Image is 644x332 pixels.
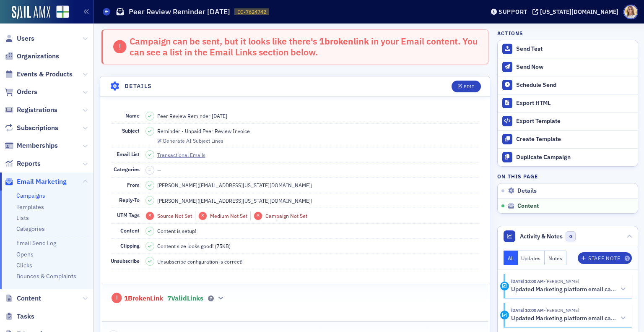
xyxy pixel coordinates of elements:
span: Subscriptions [17,123,58,133]
span: Medium Not Set [210,212,247,219]
span: 7 Valid Links [167,294,203,303]
button: Updated Marketing platform email campaign: Peer Review Reminder [DATE] [511,285,626,294]
button: Notes [545,251,566,265]
div: Schedule Send [516,81,634,89]
span: Campaign Not Set [265,212,307,219]
span: Users [17,34,34,43]
img: SailAMX [56,5,69,18]
a: Create Template [498,130,638,148]
span: Reminder - Unpaid Peer Review Invoice [157,127,250,135]
a: Users [5,34,34,43]
button: [US_STATE][DOMAIN_NAME] [532,9,621,15]
a: Categories [16,225,45,233]
span: Name [125,112,140,119]
span: Content [120,227,140,234]
button: Duplicate Campaign [498,148,638,166]
button: Updated Marketing platform email campaign: Peer Review Reminder [DATE] [511,314,626,323]
h4: Actions [497,29,523,37]
span: 0 [566,231,576,242]
span: Unsubscribe configuration is correct! [157,258,242,265]
span: Registrations [17,105,57,115]
a: Email Marketing [5,177,67,186]
button: Updates [518,251,545,265]
h4: On this page [497,173,638,180]
a: Templates [16,203,44,211]
a: Bounces & Complaints [16,272,76,280]
div: Duplicate Campaign [516,154,634,161]
span: Reply-To [119,196,140,203]
a: Export Template [498,112,638,130]
a: Transactional Emails [157,151,213,159]
h5: Updated Marketing platform email campaign: Peer Review Reminder [DATE] [511,286,617,293]
span: Events & Products [17,70,73,79]
span: Content size looks good! (75KB) [157,242,231,250]
span: Subject [122,127,140,134]
button: Send Test [498,40,638,58]
img: SailAMX [12,6,50,19]
a: Clicks [16,261,32,269]
a: Events & Products [5,70,73,79]
span: Content [517,202,539,210]
div: Edit [464,84,474,89]
span: — [157,167,161,173]
span: Bethany Booth [544,278,579,284]
span: Content [17,294,41,303]
span: Content is setup! [157,227,196,235]
span: Peer Review Reminder [DATE] [157,112,227,120]
span: From [127,181,140,188]
div: Export HTML [516,99,634,107]
div: Activity [500,282,509,290]
time: 9/16/2025 10:00 AM [511,278,544,284]
a: Email Send Log [16,239,56,247]
span: Bethany Booth [544,307,579,313]
div: Staff Note [588,256,620,261]
a: Memberships [5,141,58,150]
div: Send Test [516,45,634,53]
span: Email Marketing [17,177,67,186]
div: Export Template [516,118,634,125]
div: [US_STATE][DOMAIN_NAME] [540,8,618,16]
span: UTM Tags [117,212,140,218]
span: – [148,167,151,173]
a: Opens [16,251,34,258]
a: Reports [5,159,41,168]
a: Campaigns [16,192,45,199]
h4: Details [125,82,152,91]
a: Organizations [5,52,59,61]
button: Schedule Send [498,76,638,94]
h5: Updated Marketing platform email campaign: Peer Review Reminder [DATE] [511,315,617,322]
span: [PERSON_NAME] ( [EMAIL_ADDRESS][US_STATE][DOMAIN_NAME] ) [157,181,312,189]
div: Campaign can be sent, but it looks like there's in your Email content. You can see a list in the ... [130,36,479,58]
a: Content [5,294,41,303]
div: Generate AI Subject Lines [163,139,223,143]
span: Organizations [17,52,59,61]
a: Orders [5,87,37,97]
span: Source Not Set [157,212,192,219]
span: [PERSON_NAME] ( [EMAIL_ADDRESS][US_STATE][DOMAIN_NAME] ) [157,197,312,204]
div: Activity [500,311,509,319]
span: Profile [623,5,638,19]
button: Send Now [498,58,638,76]
span: Unsubscribe [111,257,140,264]
span: Tasks [17,312,34,321]
span: EC-7624742 [237,8,266,16]
span: 1 Broken Link [124,294,163,303]
span: Memberships [17,141,58,150]
a: Registrations [5,105,57,115]
span: Reports [17,159,41,168]
button: Edit [452,81,480,92]
span: Clipping [120,242,140,249]
div: Create Template [516,136,634,143]
button: Generate AI Subject Lines [157,136,223,144]
button: Staff Note [578,252,632,264]
a: View Homepage [50,5,69,20]
div: Support [499,8,527,16]
span: Orders [17,87,37,97]
span: Activity & Notes [520,232,563,241]
a: Export HTML [498,94,638,112]
span: Email List [117,151,140,157]
a: Subscriptions [5,123,58,133]
a: Lists [16,214,29,222]
button: All [504,251,518,265]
